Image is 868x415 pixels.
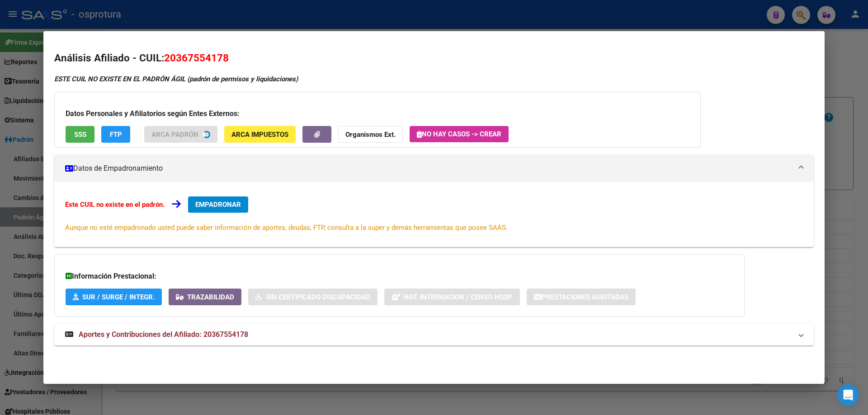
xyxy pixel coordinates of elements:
strong: Organismos Ext. [345,131,396,139]
mat-expansion-panel-header: Datos de Empadronamiento [54,155,814,182]
button: ARCA Padrón [144,126,217,143]
button: No hay casos -> Crear [410,126,509,142]
button: Prestaciones Auditadas [527,289,636,305]
button: Sin Certificado Discapacidad [248,289,377,305]
strong: Este CUIL no existe en el padrón. [65,201,165,209]
span: Aportes y Contribuciones del Afiliado: 20367554178 [79,330,248,339]
span: SSS [74,131,86,139]
mat-expansion-panel-header: Aportes y Contribuciones del Afiliado: 20367554178 [54,324,814,345]
span: Prestaciones Auditadas [542,293,628,301]
button: Not. Internacion / Censo Hosp. [384,289,520,305]
mat-panel-title: Datos de Empadronamiento [65,163,792,174]
button: ARCA Impuestos [224,126,296,143]
div: Open Intercom Messenger [837,384,859,406]
span: Sin Certificado Discapacidad [266,293,370,301]
button: Organismos Ext. [338,126,403,143]
button: SSS [66,126,94,143]
span: 20367554178 [164,52,229,64]
span: ARCA Impuestos [231,131,288,139]
h3: Datos Personales y Afiliatorios según Entes Externos: [66,108,689,119]
span: EMPADRONAR [195,201,241,209]
strong: ESTE CUIL NO EXISTE EN EL PADRÓN ÁGIL (padrón de permisos y liquidaciones) [54,75,298,83]
button: FTP [101,126,130,143]
button: Trazabilidad [169,289,241,305]
button: EMPADRONAR [188,196,248,213]
div: Datos de Empadronamiento [54,182,814,247]
span: Aunque no esté empadronado usted puede saber información de aportes, deudas, FTP, consulta a la s... [65,224,508,232]
span: FTP [110,131,122,139]
span: Trazabilidad [187,293,234,301]
span: ARCA Padrón [151,131,198,139]
button: SUR / SURGE / INTEGR. [66,289,162,305]
span: No hay casos -> Crear [417,130,501,138]
span: Not. Internacion / Censo Hosp. [404,293,513,301]
span: SUR / SURGE / INTEGR. [82,293,155,301]
h2: Análisis Afiliado - CUIL: [54,51,814,66]
h3: Información Prestacional: [66,271,733,282]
